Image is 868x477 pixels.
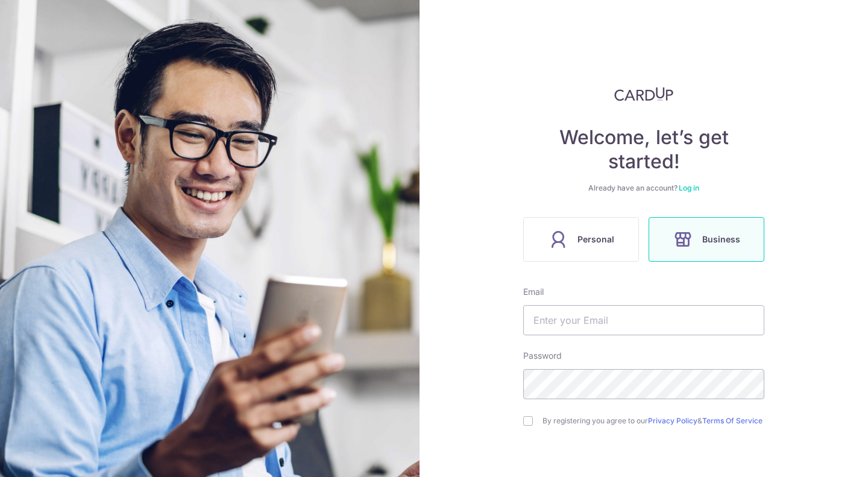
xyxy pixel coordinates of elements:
h4: Welcome, let’s get started! [523,125,764,174]
span: Personal [577,232,614,247]
label: Email [523,286,544,298]
label: By registering you agree to our & [542,416,764,426]
span: Business [702,232,740,247]
a: Personal [518,217,644,262]
a: Terms Of Service [702,416,763,425]
a: Privacy Policy [648,416,697,425]
img: CardUp Logo [614,87,673,101]
input: Enter your Email [523,305,764,335]
a: Business [644,217,769,262]
a: Log in [679,183,699,192]
div: Already have an account? [523,183,764,193]
label: Password [523,350,562,362]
